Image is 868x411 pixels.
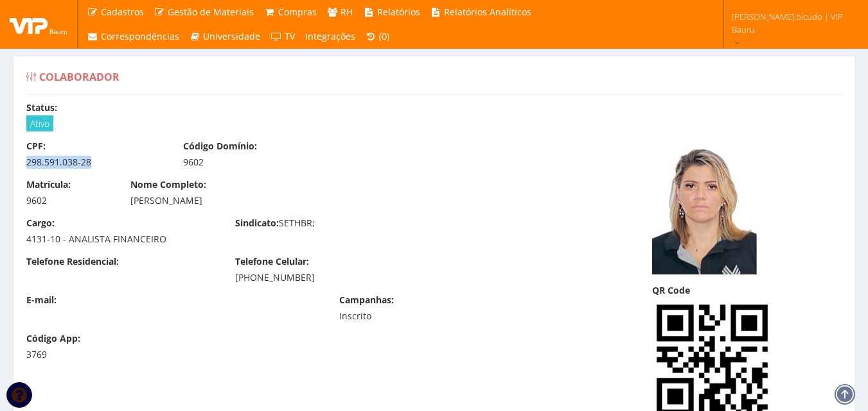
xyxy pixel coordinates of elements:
[360,24,395,49] a: (0)
[130,194,529,207] div: [PERSON_NAME]
[341,6,353,18] span: RH
[444,6,531,18] span: Relatórios Analíticos
[26,194,111,207] div: 9602
[168,6,254,18] span: Gestão de Materiais
[26,178,71,191] label: Matrícula:
[26,294,57,306] label: E-mail:
[379,30,389,42] span: (0)
[652,284,690,297] label: QR Code
[26,156,164,169] div: 298.591.038-28
[652,140,757,274] img: tatiane-17176090076660a22f7330c.JPG
[278,6,317,18] span: Compras
[130,178,206,191] label: Nome Completo:
[26,115,53,131] span: Ativo
[101,30,179,42] span: Correspondências
[82,24,184,49] a: Correspondências
[285,30,295,42] span: TV
[235,255,309,268] label: Telefone Celular:
[732,10,851,36] span: [PERSON_NAME].bicudo | VIP Bauru
[183,156,321,169] div: 9602
[226,217,434,233] div: SETHBR;
[339,310,477,323] div: Inscrito
[26,217,55,230] label: Cargo:
[184,24,266,49] a: Universidade
[26,348,111,361] div: 3769
[300,24,360,49] a: Integrações
[235,271,425,284] div: [PHONE_NUMBER]
[235,217,279,230] label: Sindicato:
[101,6,144,18] span: Cadastros
[26,140,46,153] label: CPF:
[10,15,67,34] img: logo
[26,332,80,345] label: Código App:
[26,233,216,246] div: 4131-10 - ANALISTA FINANCEIRO
[377,6,420,18] span: Relatórios
[339,294,394,306] label: Campanhas:
[305,30,355,42] span: Integrações
[39,70,120,84] span: Colaborador
[183,140,257,153] label: Código Domínio:
[265,24,300,49] a: TV
[26,255,119,268] label: Telefone Residencial:
[203,30,260,42] span: Universidade
[26,101,57,114] label: Status:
